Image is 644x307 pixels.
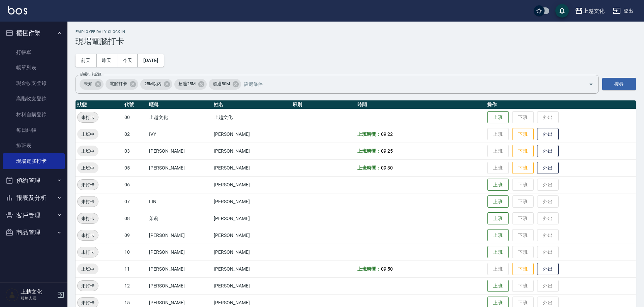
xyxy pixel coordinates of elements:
[147,210,212,227] td: 茉莉
[3,122,65,138] a: 每日結帳
[123,244,147,260] td: 10
[106,79,138,90] div: 電腦打卡
[174,79,207,90] div: 超過25M
[242,78,577,90] input: 篩選條件
[78,282,98,289] span: 未打卡
[212,227,291,244] td: [PERSON_NAME]
[77,131,98,138] span: 上班中
[3,44,65,60] a: 打帳單
[123,143,147,159] td: 03
[76,100,123,109] th: 狀態
[78,299,98,306] span: 未打卡
[147,100,212,109] th: 暱稱
[123,100,147,109] th: 代號
[77,164,98,172] span: 上班中
[381,165,393,171] span: 09:30
[78,114,98,121] span: 未打卡
[3,60,65,75] a: 帳單列表
[512,145,534,157] button: 下班
[537,263,559,275] button: 外出
[381,131,393,137] span: 09:22
[583,7,605,15] div: 上越文化
[78,181,98,188] span: 未打卡
[147,143,212,159] td: [PERSON_NAME]
[78,249,98,256] span: 未打卡
[537,145,559,157] button: 外出
[212,143,291,159] td: [PERSON_NAME]
[212,126,291,143] td: [PERSON_NAME]
[212,210,291,227] td: [PERSON_NAME]
[487,246,509,258] button: 上班
[123,260,147,277] td: 11
[78,215,98,222] span: 未打卡
[76,37,636,46] h3: 現場電腦打卡
[512,128,534,141] button: 下班
[77,148,98,155] span: 上班中
[147,109,212,126] td: 上越文化
[96,54,117,67] button: 昨天
[487,212,509,225] button: 上班
[356,100,486,109] th: 時間
[3,107,65,122] a: 材料自購登錄
[21,295,55,301] p: 服務人員
[3,91,65,106] a: 高階收支登錄
[147,277,212,294] td: [PERSON_NAME]
[147,260,212,277] td: [PERSON_NAME]
[357,148,381,154] b: 上班時間：
[123,277,147,294] td: 12
[77,266,98,273] span: 上班中
[357,266,381,272] b: 上班時間：
[212,260,291,277] td: [PERSON_NAME]
[174,81,200,87] span: 超過25M
[555,4,569,18] button: save
[123,210,147,227] td: 08
[5,288,19,302] img: Person
[123,193,147,210] td: 07
[123,227,147,244] td: 09
[140,81,166,87] span: 25M以內
[80,79,104,90] div: 未知
[212,176,291,193] td: [PERSON_NAME]
[487,111,509,124] button: 上班
[138,54,164,67] button: [DATE]
[572,4,607,18] button: 上越文化
[123,159,147,176] td: 05
[140,79,173,90] div: 25M以內
[357,165,381,171] b: 上班時間：
[212,244,291,260] td: [PERSON_NAME]
[209,79,241,90] div: 超過50M
[3,75,65,91] a: 現金收支登錄
[147,244,212,260] td: [PERSON_NAME]
[381,148,393,154] span: 09:25
[3,189,65,207] button: 報表及分析
[487,229,509,242] button: 上班
[8,6,27,14] img: Logo
[602,78,636,90] button: 搜尋
[357,131,381,137] b: 上班時間：
[512,162,534,174] button: 下班
[291,100,356,109] th: 班別
[147,193,212,210] td: LIN
[212,277,291,294] td: [PERSON_NAME]
[487,195,509,208] button: 上班
[80,81,96,87] span: 未知
[537,162,559,174] button: 外出
[76,54,96,67] button: 前天
[123,109,147,126] td: 00
[106,81,131,87] span: 電腦打卡
[78,198,98,205] span: 未打卡
[80,72,101,77] label: 篩選打卡記錄
[537,128,559,141] button: 外出
[586,79,596,90] button: Open
[212,193,291,210] td: [PERSON_NAME]
[610,5,636,17] button: 登出
[147,126,212,143] td: IVY
[78,232,98,239] span: 未打卡
[3,24,65,42] button: 櫃檯作業
[3,207,65,224] button: 客戶管理
[212,100,291,109] th: 姓名
[209,81,234,87] span: 超過50M
[147,227,212,244] td: [PERSON_NAME]
[3,138,65,153] a: 排班表
[212,159,291,176] td: [PERSON_NAME]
